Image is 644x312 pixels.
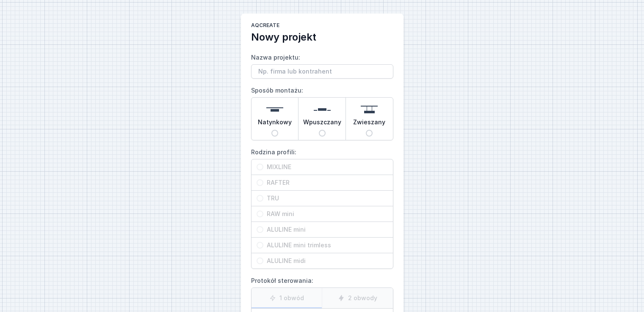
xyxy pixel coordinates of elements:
img: recessed.svg [314,101,331,118]
label: Nazwa projektu: [251,51,393,79]
input: Nazwa projektu: [251,64,393,79]
span: Natynkowy [258,118,292,130]
input: Zwieszany [366,130,373,137]
img: surface.svg [266,101,283,118]
h2: Nowy projekt [251,30,393,44]
h1: AQcreate [251,22,393,30]
img: suspended.svg [361,101,378,118]
span: Wpuszczany [303,118,341,130]
span: Zwieszany [353,118,385,130]
label: Rodzina profili: [251,145,393,269]
input: Wpuszczany [319,130,326,137]
label: Sposób montażu: [251,84,393,140]
input: Natynkowy [271,130,278,137]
